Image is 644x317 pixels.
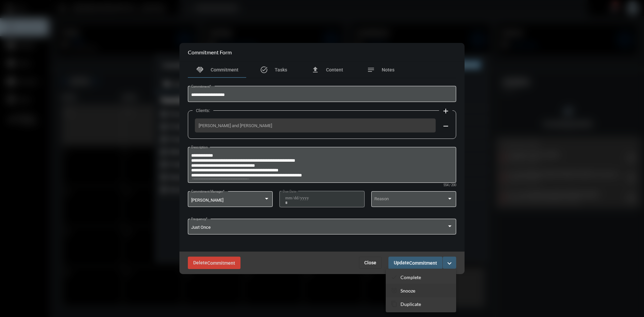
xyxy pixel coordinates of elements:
p: Snooze [400,288,415,294]
mat-icon: snooze [391,287,397,294]
mat-icon: checkmark [391,274,397,280]
mat-icon: content_copy [391,301,397,307]
p: Duplicate [400,301,421,307]
p: Complete [400,274,421,280]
